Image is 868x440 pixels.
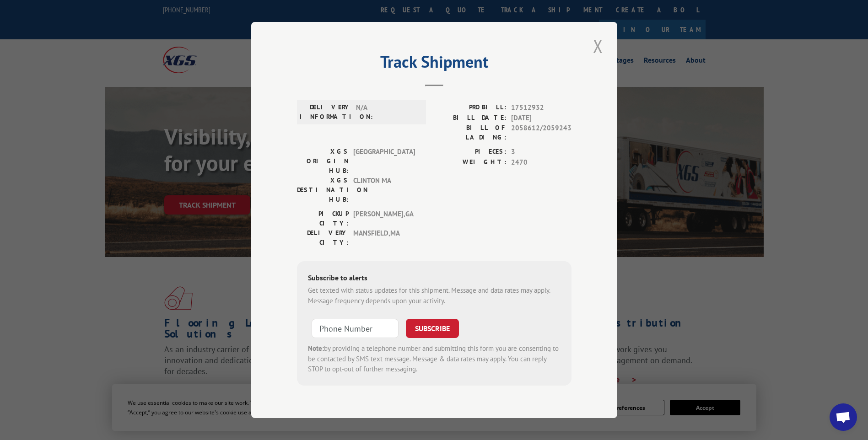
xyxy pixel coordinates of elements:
input: Phone Number [312,319,399,338]
button: SUBSCRIBE [406,319,459,338]
div: Subscribe to alerts [308,272,561,285]
label: XGS ORIGIN HUB: [297,147,349,176]
label: BILL OF LADING: [434,123,507,142]
span: [PERSON_NAME] , GA [353,209,415,228]
h2: Track Shipment [297,55,571,73]
span: 3 [511,147,571,157]
span: 17512932 [511,102,571,113]
button: Close modal [590,33,606,59]
label: DELIVERY CITY: [297,228,349,247]
label: PICKUP CITY: [297,209,349,228]
a: Open chat [830,403,857,431]
label: PIECES: [434,147,507,157]
span: 2058612/2059243 [511,123,571,142]
label: PROBILL: [434,102,507,113]
span: [GEOGRAPHIC_DATA] [353,147,415,176]
div: by providing a telephone number and submitting this form you are consenting to be contacted by SM... [308,343,561,375]
label: DELIVERY INFORMATION: [300,102,351,122]
label: BILL DATE: [434,113,507,123]
div: Get texted with status updates for this shipment. Message and data rates may apply. Message frequ... [308,285,561,306]
label: XGS DESTINATION HUB: [297,176,349,204]
strong: Note: [308,344,324,353]
span: N/A [356,102,418,122]
span: CLINTON MA [353,176,415,204]
span: [DATE] [511,113,571,123]
label: WEIGHT: [434,157,507,168]
span: 2470 [511,157,571,168]
span: MANSFIELD , MA [353,228,415,247]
